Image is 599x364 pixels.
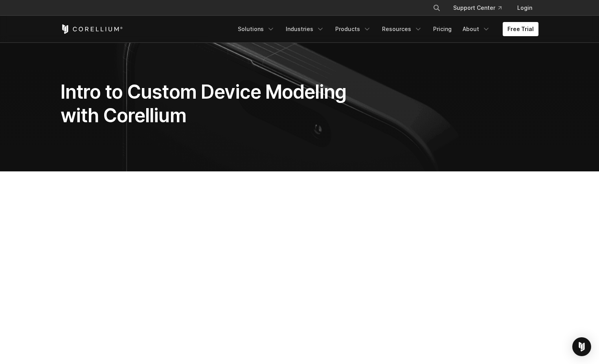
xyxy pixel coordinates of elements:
a: Corellium Home [61,24,123,34]
div: Open Intercom Messenger [572,337,591,356]
a: Resources [377,22,427,36]
a: Products [331,22,376,36]
a: About [458,22,495,36]
a: Free Trial [503,22,538,36]
a: Pricing [428,22,456,36]
div: Navigation Menu [233,22,538,36]
div: Navigation Menu [423,1,538,15]
button: Search [430,1,444,15]
a: Login [511,1,538,15]
h1: Intro to Custom Device Modeling with Corellium [61,80,374,127]
a: Solutions [233,22,279,36]
a: Support Center [447,1,508,15]
a: Industries [281,22,329,36]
